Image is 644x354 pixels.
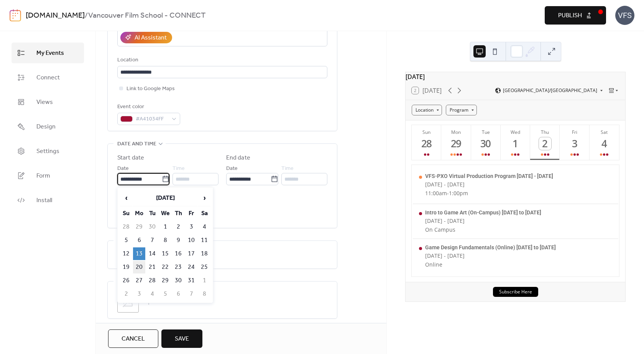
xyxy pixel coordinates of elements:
[172,274,184,287] td: 30
[108,329,158,348] a: Cancel
[503,129,528,135] div: Wed
[473,129,498,135] div: Tue
[11,43,84,63] a: My Events
[172,247,184,260] td: 16
[159,274,171,287] td: 29
[136,115,168,124] span: #A41034FF
[122,334,145,344] span: Cancel
[425,252,556,259] div: [DATE] - [DATE]
[26,8,85,23] a: [DOMAIN_NAME]
[133,261,145,273] td: 20
[172,261,184,273] td: 23
[615,6,634,25] div: VFS
[146,288,158,300] td: 4
[198,207,210,220] th: Sa
[36,49,64,58] span: My Events
[425,217,541,224] div: [DATE] - [DATE]
[185,221,197,233] td: 3
[199,190,210,206] span: ›
[185,288,197,300] td: 7
[159,288,171,300] td: 5
[226,164,238,173] span: Date
[172,234,184,247] td: 9
[11,92,84,112] a: Views
[120,261,132,273] td: 19
[471,125,501,160] button: Tue30
[172,288,184,300] td: 6
[133,247,145,260] td: 13
[509,137,522,150] div: 1
[146,234,158,247] td: 7
[281,164,294,173] span: Time
[425,189,447,197] span: 11:00am
[36,73,60,82] span: Connect
[88,8,205,23] b: Vancouver Film School - CONNECT
[10,9,21,21] img: logo
[185,274,197,287] td: 31
[447,189,449,197] span: -
[159,221,171,233] td: 1
[117,164,129,173] span: Date
[598,137,611,150] div: 4
[36,147,59,156] span: Settings
[11,116,84,137] a: Design
[146,207,158,220] th: Tu
[562,129,587,135] div: Fri
[146,221,158,233] td: 30
[172,207,184,220] th: Th
[425,261,556,268] div: Online
[444,129,468,135] div: Mon
[425,244,556,250] div: Game Design Fundamentals (Online) [DATE] to [DATE]
[133,207,145,220] th: Mo
[560,125,589,160] button: Fri3
[185,207,197,220] th: Fr
[133,288,145,300] td: 3
[198,274,210,287] td: 1
[11,141,84,161] a: Settings
[185,261,197,273] td: 24
[159,247,171,260] td: 15
[117,102,179,112] div: Event color
[503,88,597,93] span: [GEOGRAPHIC_DATA]/[GEOGRAPHIC_DATA]
[36,98,53,107] span: Views
[441,125,471,160] button: Mon29
[558,11,582,20] span: Publish
[226,153,250,163] div: End date
[120,207,132,220] th: Su
[198,288,210,300] td: 8
[172,164,185,173] span: Time
[120,288,132,300] td: 2
[450,137,463,150] div: 29
[425,173,553,179] div: VFS-PXO Virtual Production Program [DATE] - [DATE]
[412,125,441,160] button: Sun28
[135,33,167,43] div: AI Assistant
[146,261,158,273] td: 21
[120,190,132,206] span: ‹
[198,234,210,247] td: 11
[425,226,541,233] div: On Campus
[117,153,144,163] div: Start date
[127,84,175,94] span: Link to Google Maps
[120,234,132,247] td: 5
[146,274,158,287] td: 28
[36,171,50,181] span: Form
[425,181,553,188] div: [DATE] - [DATE]
[120,221,132,233] td: 28
[159,207,171,220] th: We
[11,165,84,186] a: Form
[11,67,84,88] a: Connect
[539,137,552,150] div: 2
[185,247,197,260] td: 17
[120,32,172,43] button: AI Assistant
[406,72,625,81] div: [DATE]
[133,234,145,247] td: 6
[420,137,433,150] div: 28
[120,274,132,287] td: 26
[85,8,88,23] b: /
[590,125,619,160] button: Sat4
[120,247,132,260] td: 12
[175,334,189,344] span: Save
[36,196,52,205] span: Install
[161,329,202,348] button: Save
[530,125,560,160] button: Thu2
